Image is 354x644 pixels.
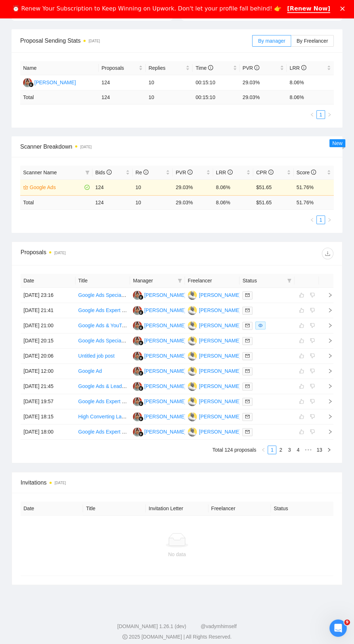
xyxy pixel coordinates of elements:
td: 29.03% [173,179,213,195]
th: Title [75,274,130,288]
span: eye [258,323,263,328]
span: Status [242,277,284,285]
td: 00:15:10 [193,75,239,90]
td: 8.06 % [213,195,253,209]
span: Proposal Sending Stats [20,36,252,45]
span: Re [135,170,148,175]
img: PS [188,427,197,436]
th: Manager [130,274,185,288]
span: New [332,140,342,146]
span: right [322,293,333,298]
img: PS [188,367,197,376]
img: SK [133,397,142,406]
div: [PERSON_NAME] [199,306,241,314]
td: High Converting Landing Page [75,409,130,425]
img: gigradar-bm.png [138,416,143,421]
span: LRR [290,65,306,71]
span: right [322,353,333,358]
li: Previous Page [308,216,316,224]
span: By manager [258,38,285,44]
div: 2025 [DOMAIN_NAME] | All Rights Reserved. [6,633,348,641]
td: [DATE] 18:00 [21,425,75,440]
span: Scanner Breakdown [20,142,334,151]
img: gigradar-bm.png [138,325,143,330]
div: [PERSON_NAME] [199,367,241,375]
button: download [322,248,333,259]
td: Google Ads Specialist for E-commerce Brand [75,288,130,303]
span: right [322,338,333,343]
img: SK [133,336,142,345]
span: right [322,368,333,374]
span: By Freelancer [297,38,328,44]
span: info-circle [301,65,306,70]
a: Google Ads Specialist for Charity Campaigns [78,338,179,344]
img: SK [133,412,142,421]
td: 29.03 % [173,195,213,209]
span: right [322,429,333,434]
a: Google Ads Specialist for E-commerce Brand [78,292,180,298]
div: [PERSON_NAME] [199,413,241,421]
span: PVR [176,170,193,175]
a: PS[PERSON_NAME] [188,322,241,328]
span: copyright [122,634,128,639]
span: download [322,251,333,256]
span: mail [245,430,250,434]
div: [PERSON_NAME] [34,78,76,86]
img: PS [188,351,197,361]
div: Proposals [21,248,177,259]
div: Закрыть [340,7,347,11]
th: Date [21,502,83,516]
li: Next Page [325,216,334,224]
span: Invitations [21,478,333,487]
a: 4 [294,446,302,454]
a: PS[PERSON_NAME] [188,353,241,358]
span: info-circle [268,170,273,175]
span: mail [245,399,250,404]
td: [DATE] 21:41 [21,303,75,318]
div: [PERSON_NAME] [199,352,241,360]
li: Previous Page [259,445,268,454]
td: 124 [92,179,133,195]
span: Time [195,65,213,71]
img: gigradar-bm.png [29,82,34,87]
th: Status [271,502,333,516]
a: SK[PERSON_NAME] [133,383,186,389]
a: Google Ads Expert Needed for Solar Permitting Lead Generation [78,398,224,404]
img: SK [133,351,142,361]
span: Scanner Name [23,170,57,175]
span: filter [176,275,184,286]
th: Date [21,274,75,288]
button: right [325,110,334,119]
td: [DATE] 19:57 [21,394,75,409]
span: filter [84,167,91,178]
span: mail [245,293,250,297]
span: mail [245,414,250,419]
img: PS [188,321,197,330]
div: [PERSON_NAME] [144,428,186,436]
td: Total [20,195,92,209]
td: 51.76 % [294,195,334,209]
li: 1 [316,216,325,224]
td: Google Ads Specialist for Charity Campaigns [75,333,130,349]
div: [PERSON_NAME] [144,337,186,345]
a: PS[PERSON_NAME] [188,307,241,313]
span: mail [245,354,250,358]
div: [PERSON_NAME] [199,321,241,329]
li: 4 [294,445,302,454]
img: gigradar-bm.png [138,431,143,436]
span: right [322,323,333,328]
div: [PERSON_NAME] [144,321,186,329]
span: info-circle [143,170,148,175]
img: SK [133,291,142,300]
td: 00:15:10 [193,90,239,105]
div: [PERSON_NAME] [144,413,186,421]
button: right [325,445,333,454]
img: SK [23,78,32,87]
a: Google Ads & Lead Generation Specialist – Luxury Travel Industry [78,383,227,389]
div: [PERSON_NAME] [144,306,186,314]
div: [PERSON_NAME] [144,291,186,299]
span: right [322,399,333,404]
span: info-circle [254,65,259,70]
img: PS [188,412,197,421]
a: SK[PERSON_NAME] [133,337,186,343]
